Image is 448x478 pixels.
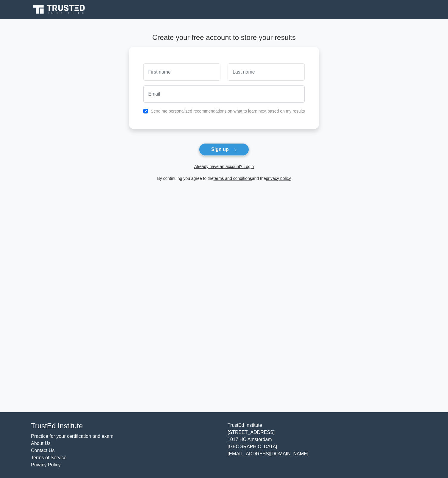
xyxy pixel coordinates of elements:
a: Contact Us [31,448,55,453]
a: Already have an account? Login [194,164,254,169]
label: Send me personalized recommendations on what to learn next based on my results [151,109,305,113]
a: About Us [31,441,51,446]
a: Practice for your certification and exam [31,434,113,439]
a: privacy policy [266,176,291,181]
h4: TrustEd Institute [31,422,220,430]
input: First name [143,63,220,81]
a: Terms of Service [31,455,66,460]
input: Email [143,85,305,103]
h4: Create your free account to store your results [129,33,319,42]
input: Last name [228,63,305,81]
div: TrustEd Institute [STREET_ADDRESS] 1017 HC Amsterdam [GEOGRAPHIC_DATA] [EMAIL_ADDRESS][DOMAIN_NAME] [224,422,421,468]
a: terms and conditions [214,176,252,181]
button: Sign up [199,143,249,156]
div: By continuing you agree to the and the [125,175,323,182]
a: Privacy Policy [31,462,61,467]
